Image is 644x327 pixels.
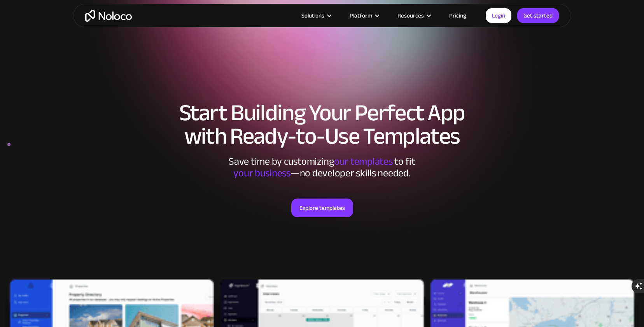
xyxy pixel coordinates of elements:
div: Platform [350,11,372,21]
div: Resources [388,11,439,21]
div: Resources [397,11,424,21]
span: your business [233,163,290,183]
div: Solutions [301,11,324,21]
a: Login [486,8,511,23]
a: Pricing [439,11,476,21]
h1: Start Building Your Perfect App with Ready-to-Use Templates [81,101,563,148]
div: Solutions [292,11,340,21]
a: Explore templates [291,199,353,217]
a: Get started [517,8,559,23]
div: Platform [340,11,388,21]
div: Save time by customizing to fit ‍ —no developer skills needed. [205,156,439,179]
span: our templates [334,152,393,171]
a: home [85,10,132,22]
